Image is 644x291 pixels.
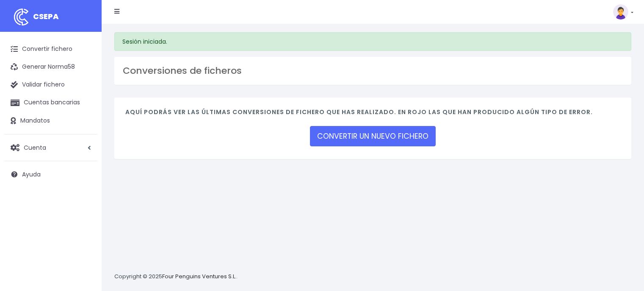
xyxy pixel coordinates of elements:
div: Sesión iniciada. [114,32,631,51]
img: logo [11,6,32,28]
a: Validar fichero [4,76,97,94]
img: profile [613,4,628,20]
a: Convertir fichero [4,40,97,58]
a: CONVERTIR UN NUEVO FICHERO [310,126,436,146]
span: CSEPA [33,11,59,22]
h4: Aquí podrás ver las últimas conversiones de fichero que has realizado. En rojo las que han produc... [125,109,620,120]
a: Ayuda [4,165,97,183]
h3: Conversiones de ficheros [123,65,623,76]
p: Copyright © 2025 . [114,272,238,281]
a: Mandatos [4,112,97,130]
a: Generar Norma58 [4,58,97,76]
span: Ayuda [22,170,41,179]
a: Four Penguins Ventures S.L. [162,272,236,280]
span: Cuenta [24,143,46,151]
a: Cuentas bancarias [4,94,97,112]
a: Cuenta [4,139,97,157]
